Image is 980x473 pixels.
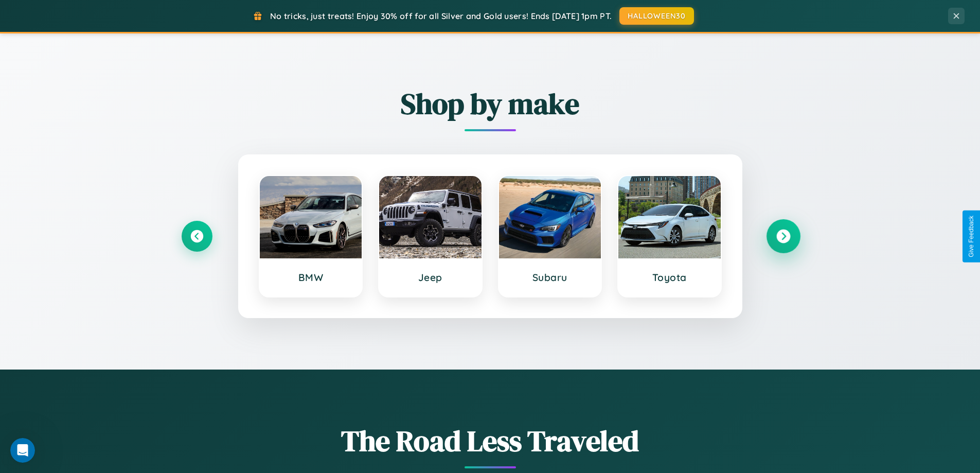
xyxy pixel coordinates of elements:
button: HALLOWEEN30 [619,7,694,25]
h3: Jeep [389,271,471,284]
h3: BMW [270,271,352,284]
h1: The Road Less Traveled [182,421,799,461]
h3: Toyota [629,271,710,284]
div: Give Feedback [968,216,975,257]
span: No tricks, just treats! Enjoy 30% off for all Silver and Gold users! Ends [DATE] 1pm PT. [270,11,612,21]
h3: Subaru [509,271,591,284]
h2: Shop by make [182,84,799,124]
iframe: Intercom live chat [10,438,35,463]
